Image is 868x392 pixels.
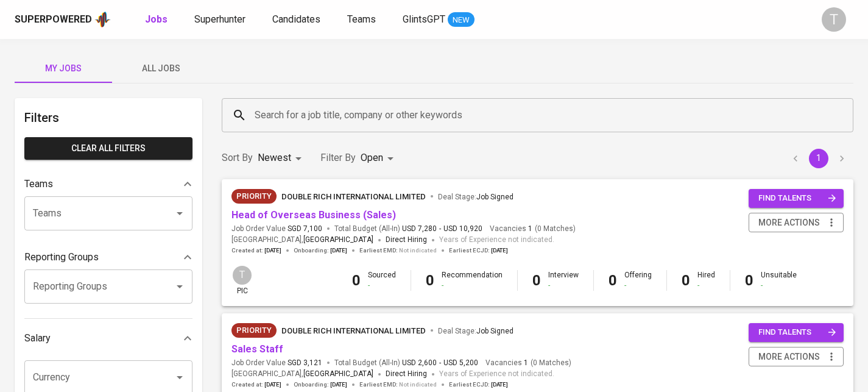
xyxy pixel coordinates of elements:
img: app logo [94,10,111,29]
b: 0 [682,272,690,289]
span: [DATE] [264,380,281,389]
div: Hired [697,270,715,291]
div: - [697,280,715,291]
p: Filter By [320,151,356,165]
span: [GEOGRAPHIC_DATA] , [231,368,373,380]
div: New Job received from Demand Team [231,189,277,204]
span: Job Order Value [231,224,322,234]
p: Newest [258,151,291,165]
p: Sort By [222,151,253,165]
span: Total Budget (All-In) [334,224,482,234]
b: 0 [745,272,753,289]
span: Vacancies ( 0 Matches ) [485,358,571,368]
a: GlintsGPT NEW [403,12,475,27]
div: pic [231,265,253,296]
a: Jobs [145,12,170,27]
span: Earliest ECJD : [449,380,508,389]
div: Newest [258,147,306,169]
button: page 1 [809,149,828,168]
button: Open [171,369,188,386]
span: Created at : [231,380,281,389]
span: Deal Stage : [438,327,513,335]
span: Teams [347,13,376,25]
span: All Jobs [119,61,202,76]
span: - [439,224,441,234]
div: Sourced [368,270,396,291]
span: Vacancies ( 0 Matches ) [490,224,576,234]
a: Teams [347,12,378,27]
span: USD 7,280 [402,224,437,234]
span: [GEOGRAPHIC_DATA] [303,234,373,246]
p: Salary [24,331,51,346]
b: 0 [532,272,541,289]
div: Recommendation [442,270,503,291]
span: Earliest ECJD : [449,246,508,255]
span: find talents [758,191,836,205]
span: [DATE] [264,246,281,255]
span: [DATE] [330,380,347,389]
span: [DATE] [330,246,347,255]
span: Clear All filters [34,141,183,156]
span: find talents [758,326,836,340]
p: Teams [24,177,53,191]
span: USD 2,600 [402,358,437,368]
span: [GEOGRAPHIC_DATA] , [231,234,373,246]
span: Total Budget (All-In) [334,358,478,368]
span: Open [361,152,383,163]
span: NEW [448,14,475,26]
b: 0 [609,272,617,289]
div: Teams [24,172,192,196]
button: more actions [749,347,844,367]
span: Earliest EMD : [359,380,437,389]
div: New Job received from Demand Team [231,323,277,338]
div: Reporting Groups [24,245,192,269]
a: Superpoweredapp logo [15,10,111,29]
span: USD 5,200 [443,358,478,368]
button: Clear All filters [24,137,192,160]
span: Job Signed [476,193,513,201]
span: 1 [522,358,528,368]
span: 1 [526,224,532,234]
span: Earliest EMD : [359,246,437,255]
b: 0 [352,272,361,289]
span: more actions [758,349,820,365]
div: Offering [624,270,652,291]
a: Sales Staff [231,343,283,355]
span: SGD 7,100 [288,224,322,234]
div: T [231,265,253,286]
div: - [761,280,797,291]
div: Salary [24,326,192,351]
div: Superpowered [15,13,92,27]
span: Superhunter [194,13,245,25]
div: Open [361,147,398,169]
span: Direct Hiring [386,235,427,244]
span: - [439,358,441,368]
span: Onboarding : [294,380,347,389]
span: Double Rich International Limited [281,326,426,335]
span: [GEOGRAPHIC_DATA] [303,368,373,380]
button: more actions [749,213,844,233]
span: Not indicated [399,246,437,255]
span: Years of Experience not indicated. [439,234,554,246]
span: Created at : [231,246,281,255]
span: Years of Experience not indicated. [439,368,554,380]
span: Direct Hiring [386,369,427,378]
button: Open [171,205,188,222]
span: USD 10,920 [443,224,482,234]
nav: pagination navigation [784,149,853,168]
div: T [822,7,846,32]
span: Not indicated [399,380,437,389]
a: Superhunter [194,12,248,27]
div: Interview [548,270,579,291]
p: Reporting Groups [24,250,99,265]
span: [DATE] [491,246,508,255]
span: Onboarding : [294,246,347,255]
div: - [442,280,503,291]
a: Candidates [272,12,323,27]
span: My Jobs [22,61,105,76]
div: Unsuitable [761,270,797,291]
span: more actions [758,215,820,230]
a: Head of Overseas Business (Sales) [231,209,396,221]
b: Jobs [145,13,168,25]
span: Candidates [272,13,320,25]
